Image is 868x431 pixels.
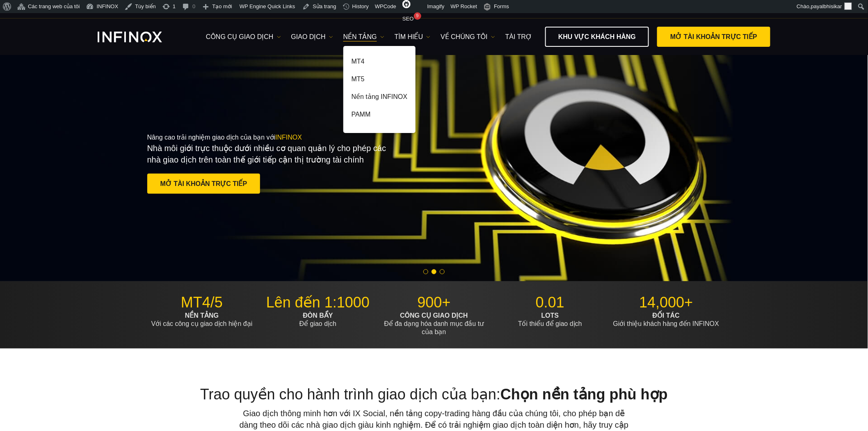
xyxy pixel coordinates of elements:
p: Để giao dịch [263,312,373,328]
a: MT5 [343,72,416,89]
a: Nền tảng INFINOX [343,89,416,107]
a: công cụ giao dịch [206,32,281,42]
p: Với các công cụ giao dịch hiện đại [147,312,257,328]
p: 900+ [379,293,489,312]
p: MT4/5 [147,293,257,312]
strong: CÔNG CỤ GIAO DỊCH [400,312,468,319]
a: NỀN TẢNG [343,32,384,42]
p: 0.01 [495,293,605,312]
span: SEO [402,16,413,22]
a: KHU VỰC KHÁCH HÀNG [545,27,649,47]
strong: ĐỐI TÁC [653,312,680,319]
span: INFINOX [275,134,302,141]
span: Go to slide 1 [423,269,428,274]
a: Tài trợ [505,32,532,42]
strong: Chọn nền tảng phù hợp [500,386,668,403]
p: Tối thiểu để giao dịch [495,312,605,328]
a: Tìm hiểu [395,32,431,42]
a: MỞ TÀI KHOẢN TRỰC TIẾP [657,27,770,47]
a: PAMM [343,107,416,125]
a: VỀ CHÚNG TÔI [441,32,495,42]
p: Nhà môi giới trực thuộc dưới nhiều cơ quan quản lý cho phép các nhà giao dịch trên toàn thế giới ... [147,142,391,165]
strong: LOTS [541,312,559,319]
strong: ĐÒN BẨY [303,312,333,319]
strong: NỀN TẢNG [185,312,219,319]
span: payalbhisikar [811,3,842,9]
a: INFINOX Logo [98,32,181,42]
a: MT4 [343,54,416,72]
div: Nâng cao trải nghiệm giao dịch của bạn với [147,120,452,209]
p: 14,000+ [611,293,721,312]
span: Go to slide 2 [432,269,436,274]
h2: Trao quyền cho hành trình giao dịch của bạn: [147,385,721,403]
a: MỞ TÀI KHOẢN TRỰC TIẾP [147,174,260,194]
p: Giới thiệu khách hàng đến INFINOX [611,312,721,328]
a: GIAO DỊCH [291,32,333,42]
p: Lên đến 1:1000 [263,293,373,312]
span: Go to slide 3 [440,269,445,274]
p: Để đa dạng hóa danh mục đầu tư của bạn [379,312,489,336]
div: 9 [414,12,421,20]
